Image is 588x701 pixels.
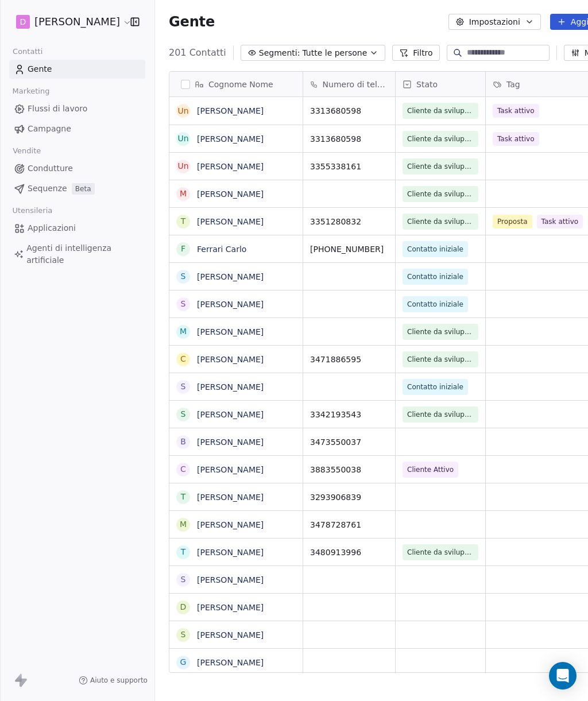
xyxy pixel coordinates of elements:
[197,355,264,364] a: [PERSON_NAME]
[407,299,463,310] span: Contatto iniziale
[79,676,148,685] a: Aiuto e supporto
[181,243,185,255] div: F
[310,105,388,117] span: 3313680598
[396,72,485,96] div: Stato
[197,272,264,281] a: [PERSON_NAME]
[181,408,186,420] div: S
[90,676,148,685] span: Aiuto e supporto
[180,326,187,338] div: M
[72,183,95,195] span: Beta
[197,189,264,199] a: [PERSON_NAME]
[181,491,186,503] div: T
[9,239,145,270] a: Agenti di intelligenza artificiale
[310,161,388,172] span: 3355338161
[407,105,474,117] span: Cliente da sviluppare
[407,188,474,200] span: Cliente da sviluppare
[169,97,303,673] div: griglia
[310,519,388,530] span: 3478728761
[180,436,186,448] div: B
[323,79,388,90] span: Numero di telefono
[392,45,439,61] button: Filtro
[197,548,264,557] a: [PERSON_NAME]
[9,159,145,178] a: Condutture
[26,242,141,266] span: Agenti di intelligenza artificiale
[9,119,145,138] a: Campagne
[7,202,57,219] span: Utensileria
[177,105,188,117] div: Un
[9,60,145,79] a: Gente
[181,270,186,282] div: S
[9,179,145,198] a: SequenzeBeta
[180,601,187,613] div: D
[14,12,122,32] button: D[PERSON_NAME]
[28,63,52,75] span: Gente
[180,188,187,200] div: M
[303,72,395,96] div: Numero di telefono
[9,219,145,238] a: Applicazioni
[416,79,438,90] span: Stato
[180,463,186,475] div: C
[197,245,246,254] a: Ferrari Carlo
[169,46,226,60] span: 201 Contatti
[20,16,26,28] span: D
[407,243,463,255] span: Contatto iniziale
[181,629,186,641] div: S
[208,79,273,90] span: Cognome Nome
[181,298,186,310] div: S
[407,271,463,282] span: Contatto iniziale
[180,518,187,530] div: M
[407,326,474,338] span: Cliente da sviluppare
[181,546,186,558] div: T
[310,436,388,448] span: 3473550037
[197,162,264,171] a: [PERSON_NAME]
[8,142,46,160] span: Vendite
[407,133,474,145] span: Cliente da sviluppare
[407,409,474,420] span: Cliente da sviluppare
[7,83,55,100] span: Marketing
[197,603,264,612] a: [PERSON_NAME]
[310,354,388,365] span: 3471886595
[169,13,215,30] span: Gente
[310,409,388,420] span: 3342193543
[34,14,120,29] span: [PERSON_NAME]
[407,354,474,365] span: Cliente da sviluppare
[181,381,186,393] div: S
[197,575,264,584] a: [PERSON_NAME]
[310,216,388,227] span: 3351280832
[310,547,388,558] span: 3480913996
[310,133,388,145] span: 3313680598
[197,410,264,419] a: [PERSON_NAME]
[407,547,474,558] span: Cliente da sviluppare
[28,222,76,234] span: Applicazioni
[407,216,474,227] span: Cliente da sviluppare
[9,99,145,118] a: Flussi di lavoro
[197,465,264,474] a: [PERSON_NAME]
[180,656,187,668] div: G
[197,327,264,336] a: [PERSON_NAME]
[310,464,388,475] span: 3883550038
[28,162,73,175] span: Condutture
[469,16,520,28] font: Impostazioni
[197,217,264,226] a: [PERSON_NAME]
[197,520,264,529] a: [PERSON_NAME]
[537,215,583,228] span: Task attivo
[197,382,264,392] a: [PERSON_NAME]
[28,103,87,115] span: Flussi di lavoro
[181,574,186,586] div: S
[7,43,48,60] span: Contatti
[181,215,186,227] div: T
[259,47,300,59] span: Segmenti:
[197,630,264,640] a: [PERSON_NAME]
[197,300,264,309] a: [PERSON_NAME]
[169,72,303,96] div: Cognome Nome
[28,183,67,195] span: Sequenze
[177,133,188,145] div: Un
[177,160,188,172] div: Un
[310,243,388,255] span: [PHONE_NUMBER]
[28,123,71,135] span: Campagne
[407,464,454,475] span: Cliente Attivo
[180,353,186,365] div: C
[302,47,367,59] span: Tutte le persone
[549,662,577,690] div: Apri Intercom Messenger
[506,79,520,90] span: Tag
